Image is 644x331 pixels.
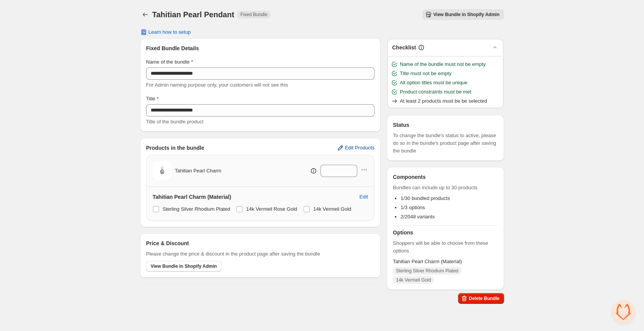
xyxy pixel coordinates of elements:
[146,239,189,247] h3: Price & Discount
[146,44,375,52] h3: Fixed Bundle Details
[392,44,416,51] h3: Checklist
[458,293,504,304] button: Delete Bundle
[140,9,151,20] button: Back
[393,132,498,155] span: To change the bundle's status to active, please do so in the bundle's product page after saving t...
[422,9,504,20] button: View Bundle in Shopify Admin
[146,95,159,103] label: Title
[400,70,452,77] span: Title must not be empty
[469,295,499,302] span: Delete Bundle
[401,205,425,210] span: 1/3 options
[152,10,234,19] h1: Tahitian Pearl Pendant
[401,195,450,201] span: 1/30 bundled products
[400,88,471,96] span: Product constraints must be met
[240,11,267,18] span: Fixed Bundle
[393,229,498,236] h3: Options
[393,173,426,181] h3: Components
[313,206,351,212] span: 14k Vermeil Gold
[401,214,435,220] span: 2/2048 variants
[400,79,467,87] span: All option titles must be unique
[148,29,191,35] span: Learn how to setup
[146,250,320,258] span: Please change the price & discount in the product page after saving the bundle
[393,121,498,129] h3: Status
[163,206,230,212] span: Sterling Silver Rhodium Plated
[433,11,499,18] span: View Bundle in Shopify Admin
[360,194,368,200] span: Edit
[393,239,498,255] span: Shoppers will be able to choose from these options
[246,206,297,212] span: 14k Vermeil Rose Gold
[135,27,195,38] button: Learn how to setup
[332,142,379,154] button: Edit Products
[393,258,498,265] span: Tahitian Pearl Charm (Material)
[400,61,486,68] span: Name of the bundle must not be empty
[146,144,204,152] h3: Products in the bundle
[175,167,221,175] span: Tahitian Pearl Charm
[393,184,498,192] span: Bundles can include up to 30 products
[345,145,375,151] span: Edit Products
[612,300,635,323] div: Open chat
[146,58,193,66] label: Name of the bundle
[153,193,231,201] h3: Tahitian Pearl Charm (Material)
[151,263,217,269] span: View Bundle in Shopify Admin
[396,268,458,274] span: Sterling Silver Rhodium Plated
[400,97,487,105] span: At least 2 products must be be selected
[146,119,204,125] span: Title of the bundle product
[146,261,222,272] button: View Bundle in Shopify Admin
[396,277,431,283] span: 14k Vermeil Gold
[146,82,288,88] span: For Admin naming purpose only, your customers will not see this
[355,191,373,203] button: Edit
[153,161,172,180] img: Tahitian Pearl Charm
